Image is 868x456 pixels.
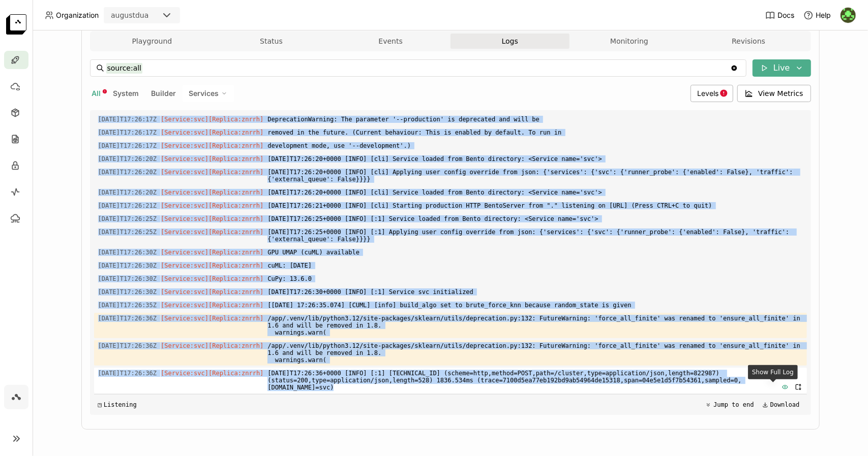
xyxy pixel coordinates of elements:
span: [DATE]T17:26:25+0000 [INFO] [:1] Service loaded from Bento directory: <Service name='svc'> [267,213,802,224]
span: [Service:svc] [161,342,208,349]
div: Help [803,10,831,20]
span: Services [189,89,219,98]
span: Help [816,11,831,20]
span: DeprecationWarning: The parameter '--production' is deprecated and will be [267,114,802,125]
span: 2025-08-27T17:26:35.074Z [98,300,157,311]
span: 2025-08-27T17:26:21.230Z [98,200,157,211]
span: [Service:svc] [161,142,208,149]
button: All [90,87,103,100]
img: logo [6,14,26,35]
div: Show Full Log [748,365,798,379]
span: [Service:svc] [161,315,208,322]
span: 2025-08-27T17:26:30.169Z [98,286,157,298]
span: 2025-08-27T17:26:30.169Z [98,247,157,258]
span: [Replica:znrrh] [208,229,263,236]
span: 2025-08-27T17:26:36.883Z [98,368,157,379]
span: [Replica:znrrh] [208,215,263,222]
span: [Replica:znrrh] [208,315,263,322]
span: cuML: [DATE] [267,260,802,271]
span: [DATE]T17:26:25+0000 [INFO] [:1] Applying user config override from json: {'services': {'svc': {'... [267,226,802,245]
span: [Replica:znrrh] [208,288,263,296]
span: [Service:svc] [161,202,208,209]
span: [Replica:znrrh] [208,142,263,149]
span: [Replica:znrrh] [208,342,263,349]
span: [Service:svc] [161,215,208,222]
span: 2025-08-27T17:26:30.169Z [98,260,157,271]
span: [Service:svc] [161,249,208,256]
span: /app/.venv/lib/python3.12/site-packages/sklearn/utils/deprecation.py:132: FutureWarning: 'force_a... [267,313,802,338]
span: Logs [502,37,518,46]
span: [Replica:znrrh] [208,169,263,176]
span: 2025-08-27T17:26:30.169Z [98,273,157,284]
div: Levels [691,85,733,102]
span: [Service:svc] [161,155,208,162]
button: Events [331,34,451,49]
span: /app/.venv/lib/python3.12/site-packages/sklearn/utils/deprecation.py:132: FutureWarning: 'force_a... [267,340,802,366]
span: [Replica:znrrh] [208,155,263,162]
div: Services [183,85,234,102]
button: View Metrics [737,85,811,102]
span: [Replica:znrrh] [208,129,263,136]
span: [Service:svc] [161,370,208,377]
span: Organization [56,11,99,20]
span: CuPy: 13.6.0 [267,273,802,284]
span: [Replica:znrrh] [208,302,263,309]
span: [Replica:znrrh] [208,370,263,377]
span: [Replica:znrrh] [208,202,263,209]
div: Listening [98,401,137,408]
span: [[DATE] 17:26:35.074] [CUML] [info] build_algo set to brute_force_knn because random_state is given [267,300,802,311]
span: [DATE]T17:26:36+0000 [INFO] [:1] [TECHNICAL_ID] (scheme=http,method=POST,path=/cluster,type=appli... [267,368,802,393]
span: [Service:svc] [161,116,208,123]
span: All [92,89,101,97]
span: [Replica:znrrh] [208,249,263,256]
span: [Replica:znrrh] [208,116,263,123]
span: [DATE]T17:26:20+0000 [INFO] [cli] Applying user config override from json: {'services': {'svc': {... [267,167,802,185]
span: development mode, use '--development'.) [267,140,802,151]
span: 2025-08-27T17:26:17.854Z [98,127,157,138]
button: Download [759,399,803,411]
span: [Service:svc] [161,189,208,196]
span: 2025-08-27T17:26:36.873Z [98,313,157,324]
span: Levels [697,89,719,97]
input: Selected augustdua. [149,11,151,21]
span: [Service:svc] [161,229,208,236]
span: [Service:svc] [161,288,208,296]
span: Builder [152,89,176,97]
span: 2025-08-27T17:26:17.854Z [98,114,157,125]
span: [DATE]T17:26:30+0000 [INFO] [:1] Service svc initialized [267,286,802,298]
button: Jump to end [702,399,757,411]
span: 2025-08-27T17:26:25.262Z [98,213,157,224]
span: [DATE]T17:26:21+0000 [INFO] [cli] Starting production HTTP BentoServer from "." listening on [URL... [267,200,802,211]
span: 2025-08-27T17:26:20.906Z [98,187,157,198]
button: Playground [93,34,212,49]
span: View Metrics [758,88,803,99]
button: Revisions [689,34,809,49]
a: Docs [765,10,794,20]
span: 2025-08-27T17:26:36.874Z [98,340,157,351]
span: [Replica:znrrh] [208,189,263,196]
span: [Service:svc] [161,275,208,282]
svg: Clear value [730,64,738,72]
span: Docs [777,11,794,20]
button: System [111,87,141,100]
div: augustdua [111,10,148,20]
span: 2025-08-27T17:26:25.400Z [98,226,157,238]
button: Monitoring [570,34,689,49]
button: Status [212,34,331,49]
span: [Replica:znrrh] [208,275,263,282]
img: August Dua [841,8,856,23]
span: [Service:svc] [161,302,208,309]
span: System [113,89,139,97]
span: 2025-08-27T17:26:17.854Z [98,140,157,151]
span: [Replica:znrrh] [208,262,263,269]
span: 2025-08-27T17:26:20.877Z [98,167,157,178]
span: [DATE]T17:26:20+0000 [INFO] [cli] Service loaded from Bento directory: <Service name='svc'> [267,153,802,165]
span: GPU UMAP (cuML) available [267,247,802,258]
span: 2025-08-27T17:26:20.748Z [98,153,157,165]
span: ◳ [98,401,102,408]
button: Builder [149,87,178,100]
span: [Service:svc] [161,129,208,136]
button: Live [753,59,811,77]
span: [Service:svc] [161,169,208,176]
span: removed in the future. (Current behaviour: This is enabled by default. To run in [267,127,802,138]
